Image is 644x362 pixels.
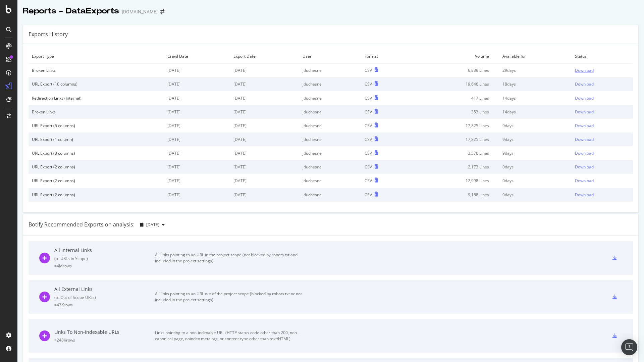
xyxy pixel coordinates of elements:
div: = 43K rows [54,302,155,308]
div: Broken Links [32,109,161,115]
td: [DATE] [164,146,230,160]
td: 14 days [499,91,572,105]
td: [DATE] [164,188,230,202]
td: Export Type [29,49,164,63]
div: csv-export [612,295,617,299]
a: Download [575,109,630,115]
td: User [299,49,361,63]
td: 9 days [499,133,572,146]
td: Format [361,49,411,63]
td: [DATE] [164,119,230,133]
td: [DATE] [230,188,300,202]
div: CSV [365,123,372,128]
td: Export Date [230,49,300,63]
td: 12,998 Lines [411,174,499,188]
div: Exports History [29,31,68,38]
div: Download [575,137,594,142]
div: Links To Non-Indexable URLs [54,329,155,335]
td: 9 days [499,146,572,160]
a: Download [575,164,630,170]
div: All Internal Links [54,247,155,254]
div: Botify Recommended Exports on analysis: [29,221,135,228]
td: [DATE] [164,105,230,119]
td: [DATE] [230,160,300,174]
td: jduchesne [299,160,361,174]
div: csv-export [612,333,617,338]
a: Download [575,123,630,128]
a: Download [575,137,630,142]
a: Download [575,67,630,73]
td: 0 days [499,160,572,174]
div: Download [575,95,594,101]
div: CSV [365,192,372,198]
div: All links pointing to an URL in the project scope (not blocked by robots.txt and included in the ... [155,252,306,264]
div: URL Export (8 columns) [32,150,161,156]
div: [DOMAIN_NAME] [122,8,158,15]
td: [DATE] [230,146,300,160]
span: 2025 Sep. 13th [146,222,159,227]
td: 29 days [499,63,572,77]
td: jduchesne [299,63,361,77]
div: All links pointing to an URL out of the project scope (blocked by robots.txt or not included in t... [155,291,306,303]
div: = 4M rows [54,263,155,269]
div: Download [575,67,594,73]
td: [DATE] [164,77,230,91]
td: 17,825 Lines [411,133,499,146]
button: [DATE] [137,219,167,230]
td: 18 days [499,77,572,91]
td: [DATE] [230,91,300,105]
td: Available for [499,49,572,63]
td: jduchesne [299,119,361,133]
div: Links pointing to a non-indexable URL (HTTP status code other than 200, non-canonical page, noind... [155,330,306,342]
a: Download [575,81,630,87]
td: 0 days [499,188,572,202]
td: 417 Lines [411,91,499,105]
td: [DATE] [230,105,300,119]
div: CSV [365,81,372,87]
td: 19,646 Lines [411,77,499,91]
div: URL Export (2 columns) [32,192,161,198]
a: Download [575,95,630,101]
div: CSV [365,164,372,170]
td: jduchesne [299,105,361,119]
div: Download [575,81,594,87]
div: Download [575,123,594,128]
td: 0 days [499,174,572,188]
td: [DATE] [164,160,230,174]
td: jduchesne [299,91,361,105]
div: CSV [365,150,372,156]
div: CSV [365,109,372,115]
div: URL Export (10 columns) [32,81,161,87]
td: jduchesne [299,146,361,160]
td: [DATE] [164,133,230,146]
div: ( to URLs in Scope ) [54,256,155,261]
td: Volume [411,49,499,63]
td: jduchesne [299,77,361,91]
td: Status [572,49,633,63]
td: [DATE] [164,174,230,188]
div: URL Export (1 column) [32,137,161,142]
td: [DATE] [230,63,300,77]
td: [DATE] [230,119,300,133]
td: 3,570 Lines [411,146,499,160]
td: [DATE] [230,77,300,91]
div: Redirection Links (Internal) [32,95,161,101]
td: 17,825 Lines [411,119,499,133]
td: [DATE] [164,91,230,105]
td: [DATE] [230,133,300,146]
div: All External Links [54,286,155,293]
a: Download [575,178,630,184]
div: Reports - DataExports [23,5,119,17]
div: Download [575,109,594,115]
div: ( to Out of Scope URLs ) [54,295,155,300]
td: 9 days [499,119,572,133]
a: Download [575,150,630,156]
td: jduchesne [299,188,361,202]
div: Download [575,192,594,198]
div: URL Export (5 columns) [32,123,161,128]
div: CSV [365,178,372,184]
td: Crawl Date [164,49,230,63]
td: 6,839 Lines [411,63,499,77]
td: [DATE] [164,63,230,77]
td: jduchesne [299,133,361,146]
